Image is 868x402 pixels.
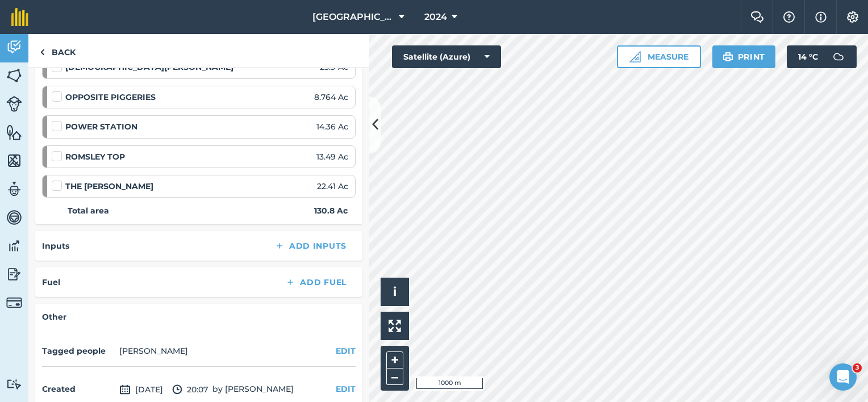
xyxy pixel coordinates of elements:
h4: Other [42,311,356,323]
img: svg+xml;base64,PHN2ZyB4bWxucz0iaHR0cDovL3d3dy53My5vcmcvMjAwMC9zdmciIHdpZHRoPSI1NiIgaGVpZ2h0PSI2MC... [6,67,22,84]
span: 14.36 Ac [316,120,348,133]
img: svg+xml;base64,PD94bWwgdmVyc2lvbj0iMS4wIiBlbmNvZGluZz0idXRmLTgiPz4KPCEtLSBHZW5lcmF0b3I6IEFkb2JlIE... [6,181,22,198]
button: EDIT [336,383,356,395]
img: svg+xml;base64,PD94bWwgdmVyc2lvbj0iMS4wIiBlbmNvZGluZz0idXRmLTgiPz4KPCEtLSBHZW5lcmF0b3I6IEFkb2JlIE... [6,379,22,390]
span: 2024 [424,10,447,24]
button: Add Inputs [265,238,356,254]
img: svg+xml;base64,PD94bWwgdmVyc2lvbj0iMS4wIiBlbmNvZGluZz0idXRmLTgiPz4KPCEtLSBHZW5lcmF0b3I6IEFkb2JlIE... [6,39,22,56]
button: 14 °C [787,45,857,68]
img: A cog icon [846,11,859,23]
strong: THE [PERSON_NAME] [65,180,153,192]
button: – [386,368,403,385]
span: 13.49 Ac [316,150,348,163]
span: 3 [853,363,862,372]
button: Satellite (Azure) [392,45,501,68]
h4: Tagged people [42,345,115,357]
img: svg+xml;base64,PD94bWwgdmVyc2lvbj0iMS4wIiBlbmNvZGluZz0idXRmLTgiPz4KPCEtLSBHZW5lcmF0b3I6IEFkb2JlIE... [6,96,22,112]
strong: ROMSLEY TOP [65,150,125,163]
a: Back [28,34,87,68]
img: svg+xml;base64,PD94bWwgdmVyc2lvbj0iMS4wIiBlbmNvZGluZz0idXRmLTgiPz4KPCEtLSBHZW5lcmF0b3I6IEFkb2JlIE... [6,266,22,283]
h4: Created [42,383,115,395]
span: [GEOGRAPHIC_DATA] [312,10,394,24]
strong: OPPOSITE PIGGERIES [65,91,156,103]
span: 14 ° C [798,45,818,68]
img: svg+xml;base64,PHN2ZyB4bWxucz0iaHR0cDovL3d3dy53My5vcmcvMjAwMC9zdmciIHdpZHRoPSI1NiIgaGVpZ2h0PSI2MC... [6,124,22,141]
button: Measure [617,45,701,68]
button: Print [712,45,776,68]
h4: Fuel [42,276,60,288]
img: svg+xml;base64,PHN2ZyB4bWxucz0iaHR0cDovL3d3dy53My5vcmcvMjAwMC9zdmciIHdpZHRoPSI1NiIgaGVpZ2h0PSI2MC... [6,152,22,169]
img: Four arrows, one pointing top left, one top right, one bottom right and the last bottom left [389,320,401,332]
img: svg+xml;base64,PD94bWwgdmVyc2lvbj0iMS4wIiBlbmNvZGluZz0idXRmLTgiPz4KPCEtLSBHZW5lcmF0b3I6IEFkb2JlIE... [172,383,182,396]
span: 22.41 Ac [317,180,348,192]
img: A question mark icon [782,11,796,23]
img: svg+xml;base64,PD94bWwgdmVyc2lvbj0iMS4wIiBlbmNvZGluZz0idXRmLTgiPz4KPCEtLSBHZW5lcmF0b3I6IEFkb2JlIE... [6,295,22,311]
button: EDIT [336,345,356,357]
strong: 130.8 Ac [314,204,348,217]
li: [PERSON_NAME] [119,345,188,357]
span: 8.764 Ac [314,91,348,103]
strong: Total area [68,204,109,217]
span: [DATE] [119,383,163,396]
button: i [381,278,409,306]
img: svg+xml;base64,PD94bWwgdmVyc2lvbj0iMS4wIiBlbmNvZGluZz0idXRmLTgiPz4KPCEtLSBHZW5lcmF0b3I6IEFkb2JlIE... [827,45,850,68]
img: Ruler icon [629,51,641,62]
strong: POWER STATION [65,120,137,133]
img: svg+xml;base64,PD94bWwgdmVyc2lvbj0iMS4wIiBlbmNvZGluZz0idXRmLTgiPz4KPCEtLSBHZW5lcmF0b3I6IEFkb2JlIE... [119,383,131,396]
img: svg+xml;base64,PHN2ZyB4bWxucz0iaHR0cDovL3d3dy53My5vcmcvMjAwMC9zdmciIHdpZHRoPSIxNyIgaGVpZ2h0PSIxNy... [815,10,827,24]
span: 20:07 [172,383,208,396]
iframe: Intercom live chat [829,363,857,391]
img: svg+xml;base64,PD94bWwgdmVyc2lvbj0iMS4wIiBlbmNvZGluZz0idXRmLTgiPz4KPCEtLSBHZW5lcmF0b3I6IEFkb2JlIE... [6,209,22,226]
img: svg+xml;base64,PHN2ZyB4bWxucz0iaHR0cDovL3d3dy53My5vcmcvMjAwMC9zdmciIHdpZHRoPSIxOSIgaGVpZ2h0PSIyNC... [723,50,733,64]
img: svg+xml;base64,PD94bWwgdmVyc2lvbj0iMS4wIiBlbmNvZGluZz0idXRmLTgiPz4KPCEtLSBHZW5lcmF0b3I6IEFkb2JlIE... [6,237,22,254]
span: i [393,284,397,299]
img: Two speech bubbles overlapping with the left bubble in the forefront [750,11,764,23]
img: fieldmargin Logo [11,8,28,26]
img: svg+xml;base64,PHN2ZyB4bWxucz0iaHR0cDovL3d3dy53My5vcmcvMjAwMC9zdmciIHdpZHRoPSI5IiBoZWlnaHQ9IjI0Ii... [40,45,45,59]
button: + [386,351,403,368]
h4: Inputs [42,240,69,252]
button: Add Fuel [276,274,356,290]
